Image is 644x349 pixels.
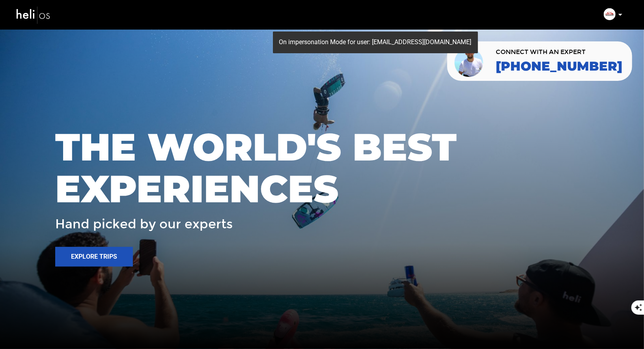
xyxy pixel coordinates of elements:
[55,247,133,267] button: Explore Trips
[604,8,616,20] img: img_f63f189c3556185939f40ae13d6fd395.png
[496,49,622,55] span: CONNECT WITH AN EXPERT
[273,32,478,53] div: On impersonation Mode for user: [EMAIL_ADDRESS][DOMAIN_NAME]
[453,45,486,78] img: contact our team
[55,217,233,231] span: Hand picked by our experts
[55,126,589,209] span: THE WORLD'S BEST EXPERIENCES
[16,4,51,25] img: heli-logo
[496,59,622,73] a: [PHONE_NUMBER]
